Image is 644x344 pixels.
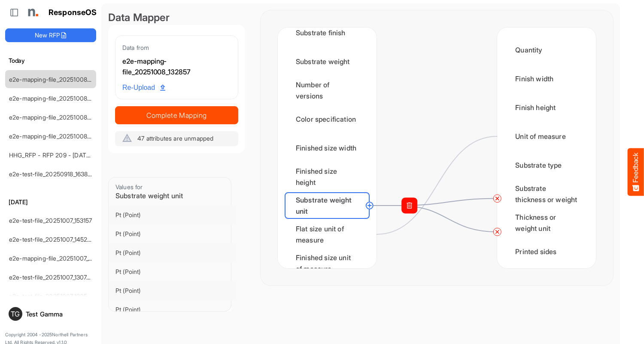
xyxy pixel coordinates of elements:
div: Flat size unit of measure [285,221,370,248]
span: Values for [115,183,143,190]
button: Feedback [628,148,644,196]
div: Pt (Point) [115,249,229,257]
h6: Today [5,56,96,65]
button: New RFP [5,28,96,42]
div: Printed sides [504,238,589,265]
div: Pt (Point) [115,286,229,295]
div: Quantity [504,37,589,63]
div: Pt (Point) [115,267,229,276]
a: e2e-mapping-file_20251008_131856 [9,114,107,121]
a: e2e-test-file_20251007_153157 [9,217,92,224]
span: Re-Upload [122,82,165,93]
h1: ResponseOS [49,8,97,17]
div: Substrate type [504,152,589,178]
div: Substrate weight [285,48,370,75]
span: Substrate weight unit [115,191,183,200]
div: Thickness or weight unit [504,209,589,236]
div: Pt (Point) [115,305,229,314]
div: Data from [122,43,231,52]
div: Unit of measure [504,123,589,150]
div: Paper type [504,267,589,294]
h6: [DATE] [5,197,96,207]
span: 47 attributes are unmapped [137,135,213,142]
a: e2e-mapping-file_20251008_131648 [9,132,108,140]
a: Re-Upload [119,80,169,96]
div: Data Mapper [108,10,245,25]
a: e2e-mapping-file_20251008_132857 [9,76,108,83]
div: Test Gamma [26,311,93,317]
a: HHG_RFP - RFP 209 - [DATE] - ROS TEST 3 (LITE) (2) [9,151,159,159]
a: e2e-test-file_20250918_163829 (1) (2) [9,170,111,178]
div: e2e-mapping-file_20251008_132857 [122,56,231,78]
span: Complete Mapping [115,109,238,121]
div: Finish height [504,94,589,121]
div: Finished size unit of measure [285,250,370,276]
a: e2e-mapping-file_20251008_132815 [9,95,107,102]
img: Northell [24,4,41,21]
div: Substrate weight unit [285,192,370,219]
a: e2e-test-file_20251007_145239 [9,236,94,243]
button: Complete Mapping [115,106,238,124]
div: Finish width [504,65,589,92]
div: Pt (Point) [115,211,229,219]
div: Finished size height [285,163,370,190]
span: TG [11,310,20,317]
a: e2e-test-file_20251007_130749 [9,273,94,281]
a: e2e-mapping-file_20251007_133137 [9,255,106,262]
div: Pt (Point) [115,230,229,238]
div: Number of versions [285,77,370,104]
div: Color specification [285,106,370,132]
div: Finished size width [285,135,370,161]
div: Substrate finish [285,19,370,46]
div: Substrate thickness or weight [504,181,589,207]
